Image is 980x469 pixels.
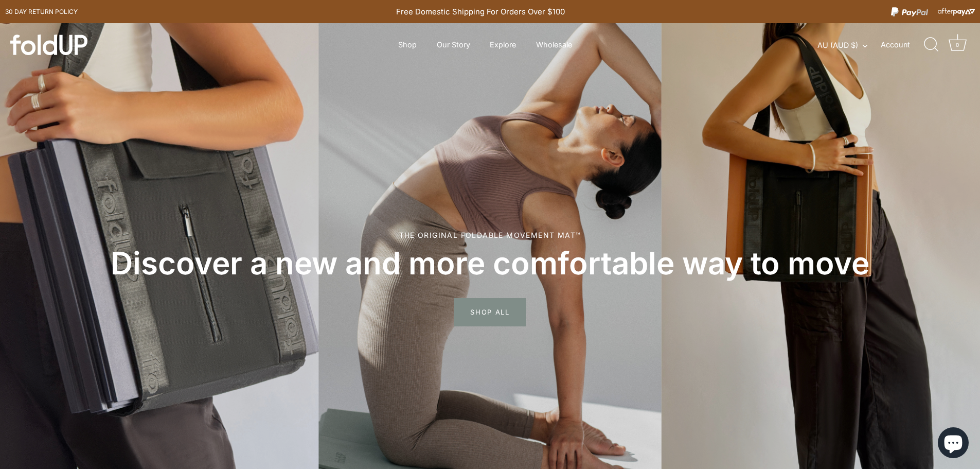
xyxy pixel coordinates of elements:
button: AU (AUD $) [817,41,879,50]
a: Explore [481,35,525,55]
a: Account [881,39,928,51]
a: 30 day Return policy [5,6,78,18]
img: foldUP [10,34,87,55]
a: Our Story [427,35,479,55]
a: Cart [946,33,969,56]
a: Search [920,33,942,56]
h2: Discover a new and more comfortable way to move [46,244,934,283]
inbox-online-store-chat: Shopify online store chat [935,427,972,461]
a: Shop [389,35,426,55]
span: SHOP ALL [454,298,526,326]
div: Primary navigation [373,35,597,55]
div: The original foldable movement mat™ [46,230,934,240]
a: foldUP [10,34,163,55]
div: 0 [952,40,963,50]
a: Wholesale [527,35,581,55]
